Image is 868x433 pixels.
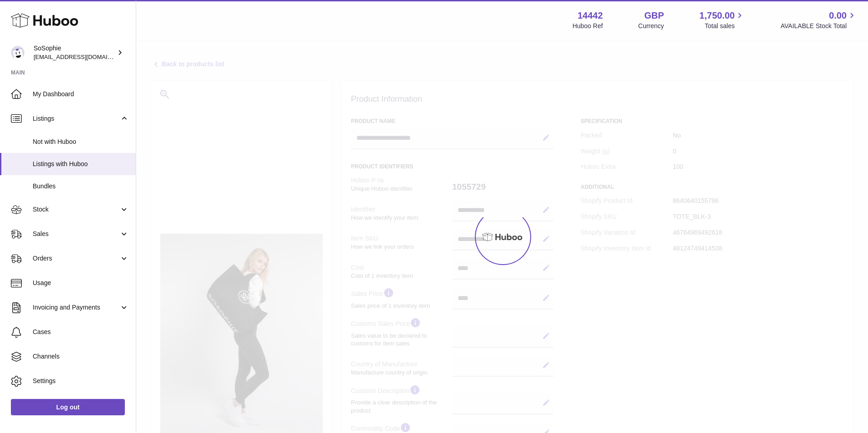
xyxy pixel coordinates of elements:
span: Listings with Huboo [33,160,129,168]
a: 1,750.00 Total sales [700,10,745,30]
span: Channels [33,352,129,361]
span: Total sales [705,22,745,30]
div: Huboo Ref [572,22,603,30]
span: [EMAIL_ADDRESS][DOMAIN_NAME] [34,53,133,60]
strong: 14442 [577,10,603,22]
a: Log out [11,399,125,415]
span: AVAILABLE Stock Total [780,22,857,30]
strong: GBP [644,10,664,22]
span: Stock [33,205,119,214]
span: Sales [33,230,119,238]
span: Usage [33,279,129,287]
span: 1,750.00 [700,10,735,22]
span: Not with Huboo [33,138,129,146]
div: Currency [638,22,664,30]
span: Invoicing and Payments [33,303,119,312]
span: Cases [33,328,129,336]
span: Settings [33,377,129,385]
img: internalAdmin-14442@internal.huboo.com [11,46,25,59]
a: 0.00 AVAILABLE Stock Total [780,10,857,30]
span: Orders [33,254,119,263]
div: SoSophie [34,44,115,61]
span: Listings [33,114,119,123]
span: 0.00 [829,10,847,22]
span: Bundles [33,182,129,191]
span: My Dashboard [33,90,129,98]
